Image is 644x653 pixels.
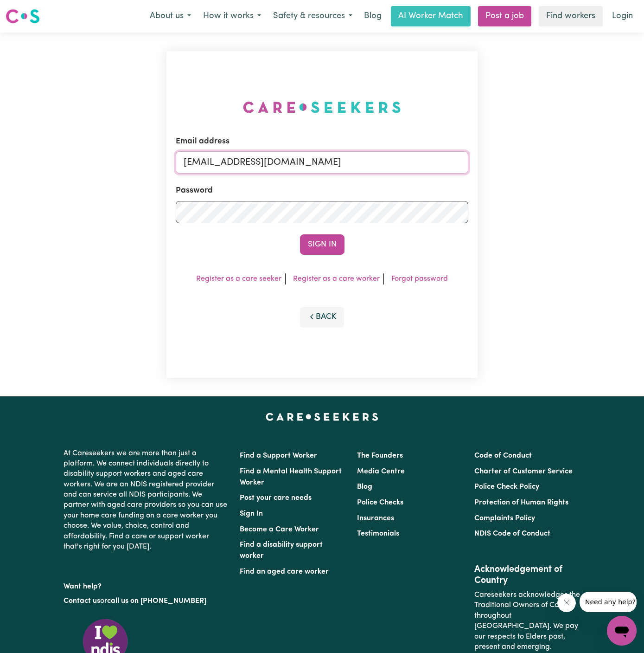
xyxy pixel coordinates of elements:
label: Email address [176,136,230,148]
label: Password [176,185,213,197]
p: Want help? [64,578,229,592]
a: NDIS Code of Conduct [474,530,550,537]
a: Login [606,6,638,26]
button: Back [300,307,344,327]
a: Forgot password [391,275,448,283]
a: Careseekers home page [266,413,378,420]
iframe: Button to launch messaging window [607,616,637,646]
a: Police Checks [357,499,403,506]
a: Find a Mental Health Support Worker [240,468,342,486]
a: Protection of Human Rights [474,499,568,506]
input: Email address [176,151,468,174]
h2: Acknowledgement of Country [474,564,580,586]
a: Sign In [240,510,263,517]
a: AI Worker Match [391,6,471,26]
a: Find a disability support worker [240,541,323,560]
a: Code of Conduct [474,452,532,459]
img: Careseekers logo [6,8,40,25]
a: Contact us [64,597,100,605]
iframe: Message from company [580,592,637,612]
a: Blog [358,6,387,26]
a: Police Check Policy [474,483,539,491]
a: call us on [PHONE_NUMBER] [107,597,206,605]
a: Register as a care seeker [196,275,281,283]
a: Find a Support Worker [240,452,317,459]
a: Careseekers logo [6,6,40,27]
button: How it works [197,6,267,26]
button: Safety & resources [267,6,358,26]
a: Register as a care worker [293,275,380,283]
a: The Founders [357,452,403,459]
button: Sign In [300,234,344,255]
iframe: Close message [557,594,576,612]
a: Complaints Policy [474,515,535,522]
a: Testimonials [357,530,399,537]
a: Media Centre [357,468,405,475]
button: About us [144,6,197,26]
a: Charter of Customer Service [474,468,573,475]
a: Become a Care Worker [240,526,319,533]
a: Find an aged care worker [240,568,329,575]
a: Find workers [539,6,603,26]
a: Insurances [357,515,394,522]
p: At Careseekers we are more than just a platform. We connect individuals directly to disability su... [64,445,229,556]
a: Blog [357,483,372,491]
a: Post a job [478,6,531,26]
a: Post your care needs [240,494,312,502]
p: or [64,592,229,610]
